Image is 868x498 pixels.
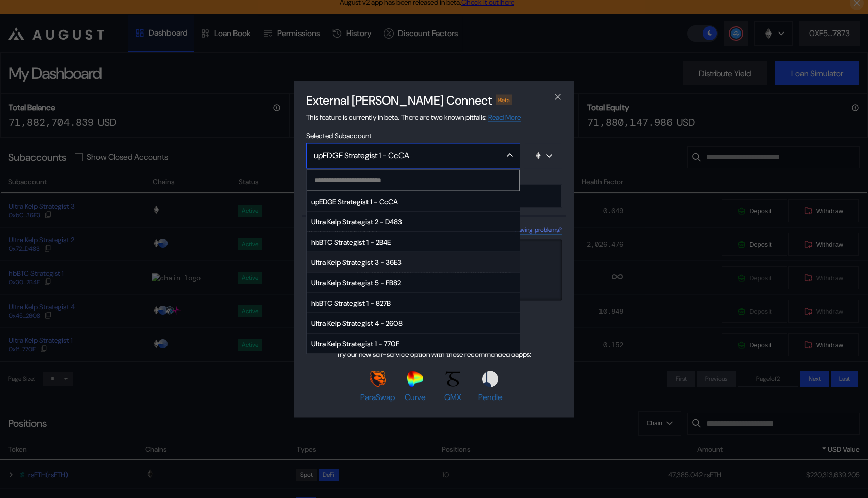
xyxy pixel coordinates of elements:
[473,371,508,403] a: PendlePendle
[314,150,491,161] div: upEDGE Strategist 1 - CcCA
[306,143,520,168] button: Close menu
[444,392,461,403] span: GMX
[407,371,423,387] img: Curve
[370,371,386,387] img: ParaSwap
[307,313,520,334] button: Ultra Kelp Strategist 4 - 2608
[306,112,521,122] span: This feature is currently in beta. There are two known pitfalls:
[306,130,562,140] span: Selected Subaccount
[307,212,520,232] button: Ultra Kelp Strategist 2 - D483
[496,94,512,105] div: Beta
[360,371,395,403] a: ParaSwapParaSwap
[478,392,503,403] span: Pendle
[405,392,426,403] span: Curve
[307,334,520,354] button: Ultra Kelp Strategist 1 - 770F
[307,232,520,252] button: hbBTC Strategist 1 - 2B4E
[482,371,498,387] img: Pendle
[306,92,492,108] h2: External [PERSON_NAME] Connect
[307,273,520,293] button: Ultra Kelp Strategist 5 - FB82
[360,392,395,403] span: ParaSwap
[307,191,520,212] button: upEDGE Strategist 1 - CcCA
[307,293,520,313] button: hbBTC Strategist 1 - 827B
[398,371,432,403] a: CurveCurve
[515,225,562,234] a: Having problems?
[550,89,566,105] button: close modal
[445,371,461,387] img: GMX
[436,371,470,403] a: GMXGMX
[534,151,542,159] img: chain logo
[307,252,520,273] button: Ultra Kelp Strategist 3 - 36E3
[524,143,562,168] button: chain logo
[488,112,521,122] a: Read More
